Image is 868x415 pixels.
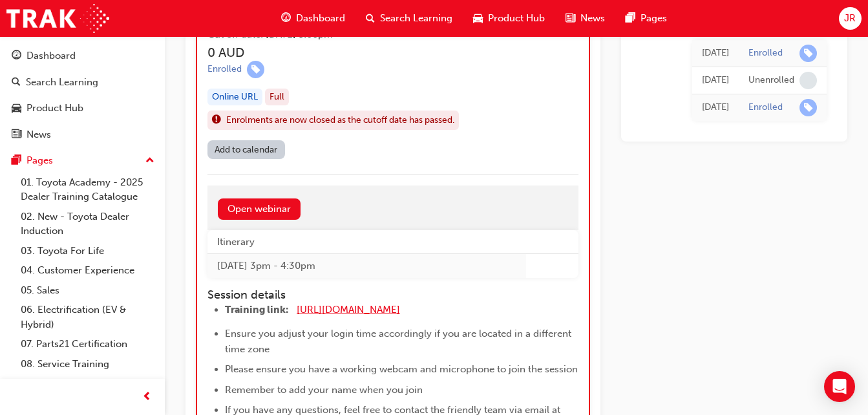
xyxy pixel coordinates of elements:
a: news-iconNews [555,5,615,32]
span: learningRecordVerb_NONE-icon [799,72,817,89]
a: car-iconProduct Hub [463,5,555,32]
span: Please ensure you have a working webcam and microphone to join the session [225,363,578,375]
div: Mon Feb 24 2025 11:32:54 GMT+1000 (Australian Eastern Standard Time) [702,73,729,88]
span: news-icon [566,10,575,27]
div: Product Hub [26,101,83,116]
span: Enrolments are now closed as the cutoff date has passed. [226,113,454,128]
a: Product Hub [5,96,160,120]
span: Ensure you adjust your login time accordingly if you are located in a different time zone [225,328,574,355]
a: Open webinar [218,198,301,220]
button: Pages [5,149,160,173]
h4: Session details [207,288,578,303]
button: DashboardSearch LearningProduct HubNews [5,41,160,149]
a: Dashboard [5,44,160,68]
span: exclaim-icon [212,112,221,129]
a: search-iconSearch Learning [355,5,463,32]
span: Product Hub [488,11,545,26]
span: Search Learning [380,11,452,26]
a: 03. Toyota For Life [16,241,160,261]
div: News [26,127,51,142]
a: 06. Electrification (EV & Hybrid) [16,300,160,334]
button: JR [839,7,862,30]
div: Enrolled [748,47,783,59]
span: prev-icon [142,389,152,405]
a: 08. Service Training [16,354,160,374]
h3: 0 AUD [207,45,544,60]
a: [URL][DOMAIN_NAME] [297,304,400,315]
a: guage-iconDashboard [271,5,355,32]
span: news-icon [12,129,21,141]
img: Trak [6,4,109,33]
span: learningRecordVerb_ENROLL-icon [247,61,264,78]
a: Search Learning [5,70,160,94]
span: search-icon [366,10,375,27]
td: [DATE] 3pm - 4:30pm [207,254,526,278]
span: car-icon [12,103,21,114]
span: guage-icon [281,10,291,27]
div: Mon Feb 24 2025 10:24:51 GMT+1000 (Australian Eastern Standard Time) [702,100,729,115]
a: 04. Customer Experience [16,261,160,281]
div: Online URL [207,89,262,106]
div: Enrolled [207,63,242,76]
span: guage-icon [12,50,21,62]
span: JR [844,11,856,26]
div: Enrolled [748,101,783,114]
a: pages-iconPages [615,5,677,32]
span: Remember to add your name when you join [225,384,423,396]
div: Dashboard [26,48,76,63]
a: News [5,123,160,147]
a: 01. Toyota Academy - 2025 Dealer Training Catalogue [16,173,160,207]
a: Add to calendar [207,140,285,159]
div: Unenrolled [748,74,794,87]
span: Dashboard [296,11,345,26]
div: Open Intercom Messenger [824,371,855,402]
span: pages-icon [12,155,21,167]
a: 07. Parts21 Certification [16,334,160,354]
span: Training link: [225,304,289,315]
span: Pages [640,11,667,26]
a: 05. Sales [16,281,160,301]
div: Search Learning [26,75,98,90]
div: Pages [26,153,53,168]
span: car-icon [473,10,483,27]
span: pages-icon [626,10,635,27]
span: News [580,11,605,26]
span: up-icon [145,153,154,169]
div: Fri May 16 2025 15:55:55 GMT+1000 (Australian Eastern Standard Time) [702,46,729,61]
span: learningRecordVerb_ENROLL-icon [799,45,817,62]
span: learningRecordVerb_ENROLL-icon [799,99,817,116]
span: search-icon [12,77,21,89]
div: Full [265,89,289,106]
th: Itinerary [207,230,526,254]
a: 02. New - Toyota Dealer Induction [16,207,160,241]
a: 09. Technical Training [16,374,160,394]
